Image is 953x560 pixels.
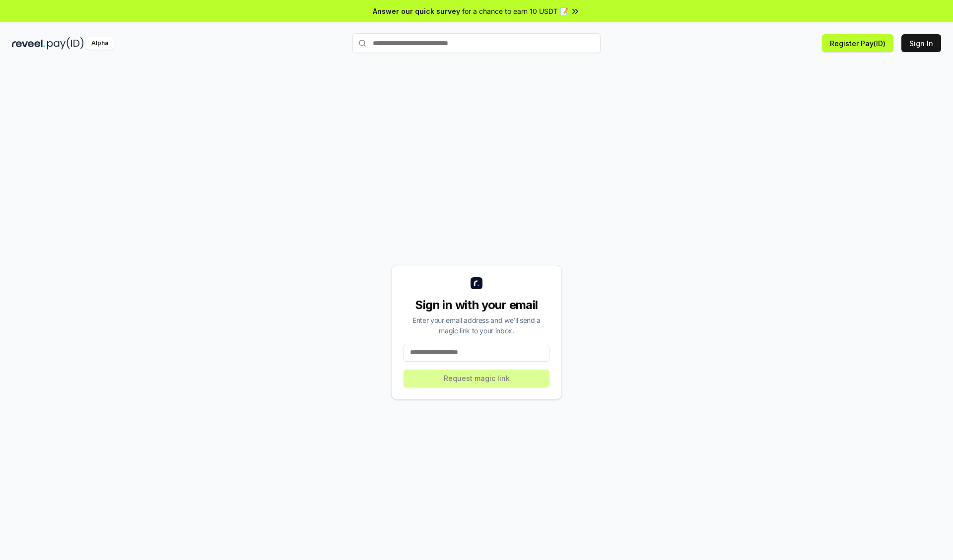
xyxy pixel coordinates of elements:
img: logo_small [471,277,482,289]
img: pay_id [47,37,84,50]
button: Sign In [901,34,941,52]
span: Answer our quick survey [373,6,460,16]
div: Enter your email address and we’ll send a magic link to your inbox. [404,315,549,336]
span: for a chance to earn 10 USDT 📝 [462,6,568,16]
img: reveel_dark [12,37,45,50]
div: Sign in with your email [404,297,549,313]
button: Register Pay(ID) [822,34,893,52]
div: Alpha [86,37,114,50]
